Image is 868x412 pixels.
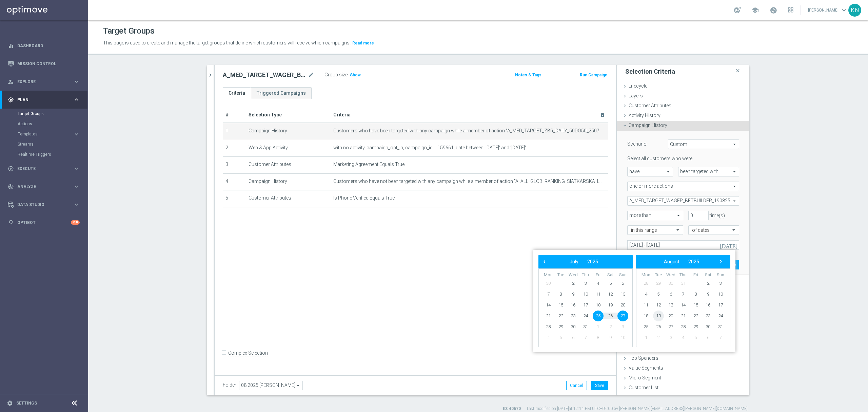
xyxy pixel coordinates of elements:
[580,321,591,332] span: 31
[715,300,726,311] span: 17
[568,289,578,300] span: 9
[565,257,583,266] button: July
[629,103,671,108] span: Customer Attributes
[605,311,616,321] span: 26
[223,190,246,207] td: 5
[8,79,73,85] div: Explore
[568,300,578,311] span: 16
[579,272,592,278] th: weekday
[716,257,725,266] button: ›
[719,240,739,250] button: [DATE]
[18,132,73,136] div: Templates
[600,112,605,118] i: delete_forever
[665,272,677,278] th: weekday
[207,72,214,78] i: chevron_right
[568,278,578,289] span: 2
[605,332,616,343] span: 9
[629,385,658,390] span: Customer List
[593,311,604,321] span: 25
[7,79,80,85] button: person_search Explore keyboard_arrow_right
[690,289,701,300] span: 8
[665,278,676,289] span: 30
[333,195,395,201] span: Is Phone Verified Equals True
[580,300,591,311] span: 17
[350,73,361,77] span: Show
[677,272,690,278] th: weekday
[710,213,725,218] span: time(s)
[7,220,80,225] button: lightbulb Optibot +10
[690,278,701,289] span: 1
[223,382,236,388] label: Folder
[629,355,658,361] span: Top Spenders
[7,97,80,102] div: gps_fixed Plan keyboard_arrow_right
[720,242,738,248] i: [DATE]
[568,332,578,343] span: 6
[543,278,554,289] span: 30
[17,55,80,73] a: Mission Control
[688,225,739,235] ng-select: of dates
[7,184,80,189] button: track_changes Analyze keyboard_arrow_right
[593,321,604,332] span: 1
[617,311,628,321] span: 27
[246,173,331,190] td: Campaign History
[568,321,578,332] span: 30
[333,145,526,151] span: with no activity, campaign_opt_in, campaign_id = 159661, date between '[DATE]' and '[DATE]'
[617,321,628,332] span: 3
[605,321,616,332] span: 2
[629,375,661,380] span: Micro Segment
[18,121,71,127] a: Actions
[555,272,567,278] th: weekday
[567,272,579,278] th: weekday
[593,289,604,300] span: 11
[689,272,702,278] th: weekday
[514,71,542,79] button: Notes & Tags
[566,381,587,390] button: Cancel
[8,166,14,172] i: play_circle_outline
[7,166,80,171] button: play_circle_outline Execute keyboard_arrow_right
[703,289,713,300] span: 9
[527,406,748,412] label: Last modified on [DATE] at 12:14 PM UTC+02:00 by [PERSON_NAME][EMAIL_ADDRESS][PERSON_NAME][DOMAIN...
[580,278,591,289] span: 3
[665,289,676,300] span: 6
[593,300,604,311] span: 18
[627,141,647,147] lable: Scenario
[715,289,726,300] span: 10
[17,213,71,231] a: Optibot
[751,6,759,14] span: school
[533,250,735,352] bs-daterangepicker-container: calendar
[640,289,651,300] span: 4
[690,332,701,343] span: 5
[103,40,351,45] span: This page is used to create and manage the target groups that define which customers will receive...
[17,80,73,84] span: Explore
[8,213,80,231] div: Optibot
[653,332,664,343] span: 2
[223,173,246,190] td: 4
[542,272,555,278] th: weekday
[223,157,246,174] td: 3
[555,300,566,311] span: 15
[73,96,80,103] i: keyboard_arrow_right
[678,311,689,321] span: 21
[678,300,689,311] span: 14
[605,289,616,300] span: 12
[73,165,80,172] i: keyboard_arrow_right
[7,61,80,67] button: Mission Control
[703,332,713,343] span: 6
[629,93,643,98] span: Layers
[848,4,861,17] div: KN
[617,289,628,300] span: 13
[17,203,73,207] span: Data Studio
[223,123,246,140] td: 1
[580,311,591,321] span: 24
[604,272,617,278] th: weekday
[246,123,331,140] td: Campaign History
[555,311,566,321] span: 22
[715,311,726,321] span: 24
[8,184,14,190] i: track_changes
[540,257,628,266] bs-datepicker-navigation-view: ​ ​ ​
[18,129,87,139] div: Templates
[617,332,628,343] span: 10
[665,332,676,343] span: 3
[73,78,80,85] i: keyboard_arrow_right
